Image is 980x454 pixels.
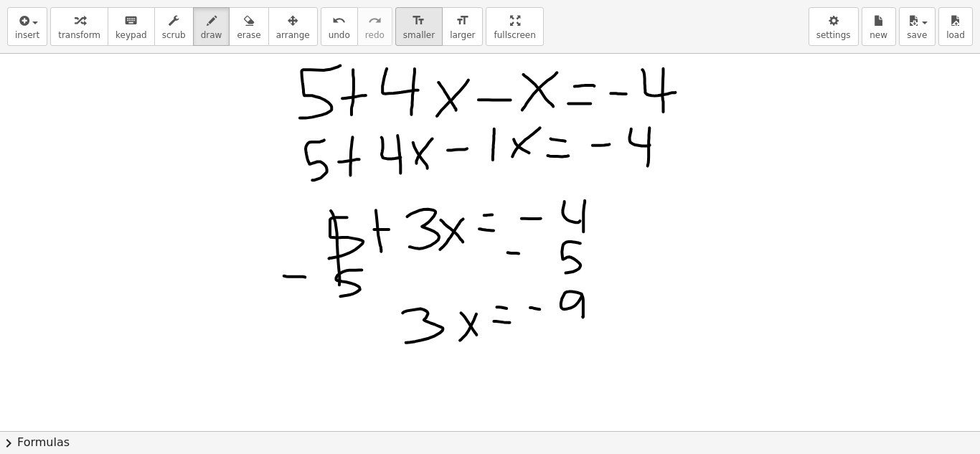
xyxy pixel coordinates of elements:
span: load [946,30,965,40]
span: keypad [116,30,147,40]
span: settings [816,30,851,40]
button: insert [7,7,47,46]
button: erase [229,7,268,46]
i: keyboard [124,12,138,29]
span: scrub [162,30,186,40]
span: draw [201,30,222,40]
i: format_size [456,12,469,29]
button: arrange [268,7,318,46]
button: fullscreen [486,7,543,46]
span: transform [58,30,100,40]
i: redo [368,12,382,29]
button: save [899,7,936,46]
button: format_sizelarger [442,7,483,46]
button: load [938,7,973,46]
span: larger [450,30,475,40]
button: undoundo [321,7,358,46]
span: save [907,30,927,40]
button: new [862,7,896,46]
span: smaller [403,30,435,40]
button: redoredo [357,7,392,46]
span: undo [329,30,350,40]
span: fullscreen [494,30,535,40]
button: transform [50,7,108,46]
span: redo [365,30,385,40]
button: draw [193,7,230,46]
button: format_sizesmaller [395,7,443,46]
button: scrub [154,7,194,46]
i: undo [332,12,346,29]
i: format_size [412,12,425,29]
span: new [870,30,887,40]
span: insert [15,30,39,40]
button: settings [809,7,859,46]
button: keyboardkeypad [108,7,155,46]
span: arrange [276,30,310,40]
span: erase [237,30,260,40]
